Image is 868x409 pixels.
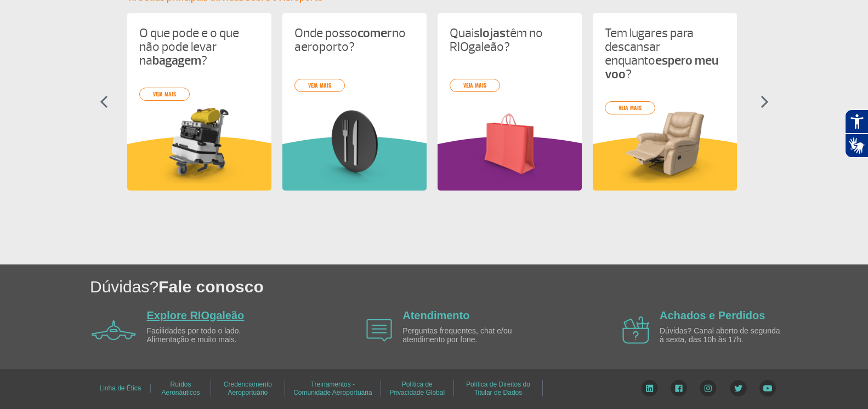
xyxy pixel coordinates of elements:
img: amareloInformacoesUteis.svg [593,136,737,191]
button: Abrir tradutor de língua de sinais. [845,134,868,158]
p: Perguntas frequentes, chat e/ou atendimento por fone. [402,327,529,344]
img: card%20informa%C3%A7%C3%B5es%206.png [450,105,570,183]
a: Atendimento [402,309,469,321]
a: Explore RIOgaleão [147,309,245,321]
p: Onde posso no aeroporto? [294,26,415,54]
img: card%20informa%C3%A7%C3%B5es%208.png [294,105,415,183]
img: YouTube [759,380,776,396]
p: Dúvidas? Canal aberto de segunda à sexta, das 10h às 17h. [660,327,786,344]
strong: comer [358,25,392,41]
img: Twitter [730,380,747,396]
img: seta-esquerda [100,95,108,108]
a: veja mais [294,79,345,92]
button: Abrir recursos assistivos. [845,110,868,134]
img: LinkedIn [641,380,658,396]
p: Facilidades por todo o lado. Alimentação e muito mais. [147,327,273,344]
p: O que pode e o que não pode levar na ? [139,26,259,67]
span: Fale conosco [158,278,264,296]
strong: lojas [480,25,506,41]
a: veja mais [450,79,500,92]
a: Achados e Perdidos [660,309,765,321]
img: airplane icon [622,316,649,344]
a: Treinamentos - Comunidade Aeroportuária [293,377,372,400]
img: airplane icon [92,320,136,340]
a: veja mais [139,88,190,101]
img: card%20informa%C3%A7%C3%B5es%204.png [605,105,725,183]
a: Linha de Ética [99,381,141,396]
p: Tem lugares para descansar enquanto ? [605,26,725,81]
img: Facebook [671,380,687,396]
p: Quais têm no RIOgaleão? [450,26,570,54]
img: Instagram [700,380,717,396]
a: veja mais [605,101,655,114]
img: airplane icon [366,319,392,342]
h1: Dúvidas? [90,275,868,298]
img: amareloInformacoesUteis.svg [127,136,271,191]
img: card%20informa%C3%A7%C3%B5es%201.png [139,105,259,183]
img: roxoInformacoesUteis.svg [438,136,582,191]
a: Credenciamento Aeroportuário [224,377,272,400]
img: seta-direita [761,95,769,108]
a: Ruídos Aeronáuticos [161,377,200,400]
div: Plugin de acessibilidade da Hand Talk. [845,110,868,158]
img: verdeInformacoesUteis.svg [282,136,427,191]
strong: bagagem [152,53,201,68]
a: Política de Privacidade Global [389,377,445,400]
strong: espero meu voo [605,53,718,82]
a: Política de Direitos do Titular de Dados [466,377,530,400]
